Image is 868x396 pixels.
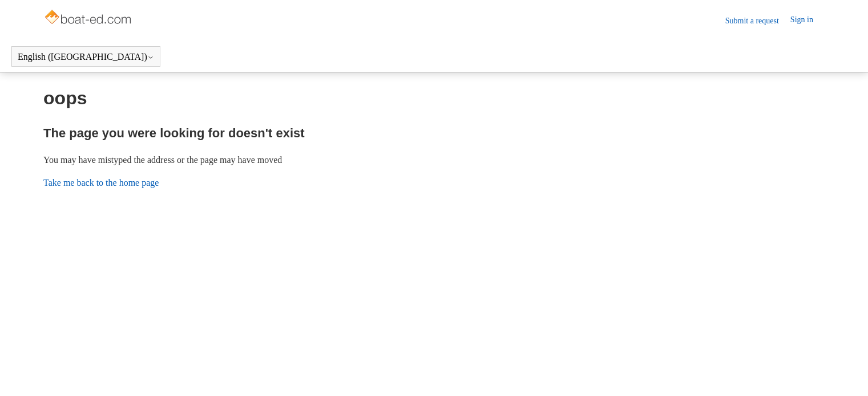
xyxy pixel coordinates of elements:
button: English ([GEOGRAPHIC_DATA]) [18,52,154,62]
img: Boat-Ed Help Center home page [43,7,134,30]
a: Take me back to the home page [43,178,159,187]
a: Submit a request [725,15,790,27]
h1: oops [43,84,825,112]
p: You may have mistyped the address or the page may have moved [43,153,825,167]
h2: The page you were looking for doesn't exist [43,124,825,142]
a: Sign in [790,14,825,27]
